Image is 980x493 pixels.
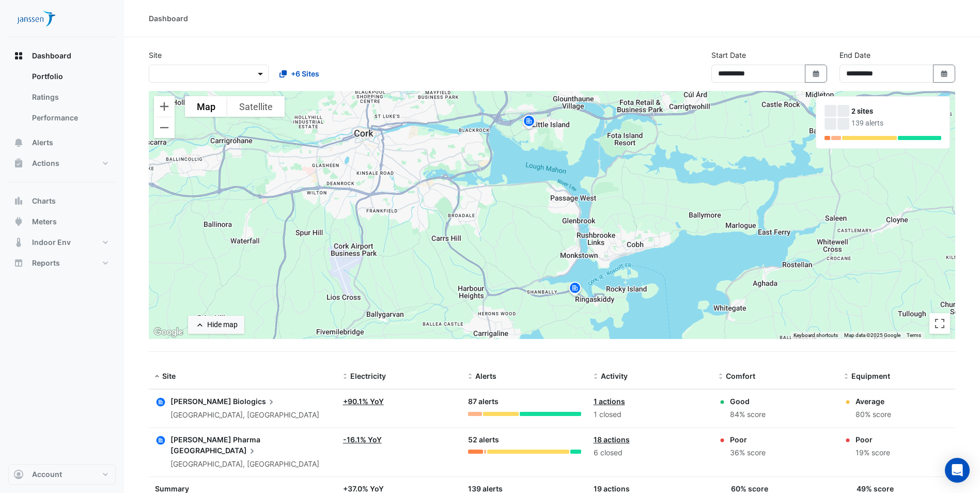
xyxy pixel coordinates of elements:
span: Reports [32,258,60,268]
span: Map data ©2025 Google [844,332,900,338]
app-icon: Dashboard [13,51,24,61]
div: Average [855,396,891,407]
a: Performance [24,107,116,128]
div: Poor [730,434,766,445]
span: Electricity [350,372,386,380]
a: 18 actions [594,435,630,444]
div: Dashboard [149,13,188,24]
span: Biologics [233,396,276,407]
app-icon: Alerts [13,137,24,148]
button: Show street map [185,96,227,117]
button: Dashboard [8,45,116,66]
label: Site [149,50,162,60]
span: Account [32,469,62,480]
a: 1 actions [594,397,625,406]
div: Dashboard [8,66,116,132]
button: Zoom in [154,96,175,117]
div: 19% score [855,447,890,459]
img: site-pin.svg [521,114,537,132]
a: Open this area in Google Maps (opens a new window) [151,326,185,339]
span: +6 Sites [291,68,319,79]
a: Portfolio [24,66,116,87]
button: Reports [8,253,116,273]
div: [GEOGRAPHIC_DATA], [GEOGRAPHIC_DATA] [170,458,331,470]
span: Site [162,372,176,380]
button: Show satellite imagery [227,96,285,117]
div: Good [730,396,766,407]
span: Comfort [726,372,755,380]
div: 80% score [855,409,891,421]
span: Alerts [475,372,496,380]
app-icon: Reports [13,258,24,268]
button: +6 Sites [273,65,326,83]
a: +90.1% YoY [343,397,384,406]
div: 52 alerts [468,434,581,446]
label: Start Date [711,50,746,60]
img: Google [151,326,185,339]
div: 36% score [730,447,766,459]
span: Meters [32,217,57,227]
div: [GEOGRAPHIC_DATA], [GEOGRAPHIC_DATA] [170,409,319,421]
button: Hide map [188,316,244,334]
button: Account [8,464,116,485]
div: 2 sites [851,106,941,117]
div: 87 alerts [468,396,581,408]
button: Actions [8,153,116,174]
a: -16.1% YoY [343,435,382,444]
span: Dashboard [32,51,71,61]
button: Keyboard shortcuts [794,332,838,339]
fa-icon: Select Date [940,69,949,78]
span: Alerts [32,137,53,148]
span: Indoor Env [32,237,71,248]
button: Toggle fullscreen view [929,313,950,334]
div: 1 closed [594,409,706,421]
img: Company Logo [12,8,59,29]
label: End Date [839,50,870,60]
div: 6 closed [594,447,706,459]
div: Open Intercom Messenger [945,458,970,483]
span: [GEOGRAPHIC_DATA] [170,445,257,456]
div: 139 alerts [851,118,941,129]
div: Poor [855,434,890,445]
app-icon: Indoor Env [13,237,24,248]
div: Hide map [207,319,238,330]
img: site-pin.svg [567,281,583,299]
app-icon: Charts [13,196,24,206]
app-icon: Meters [13,217,24,227]
span: Actions [32,158,59,168]
div: 84% score [730,409,766,421]
span: Charts [32,196,56,206]
span: [PERSON_NAME] Pharma [170,435,260,444]
span: [PERSON_NAME] [170,397,231,406]
button: Zoom out [154,117,175,138]
a: Ratings [24,87,116,107]
span: Equipment [851,372,890,380]
button: Indoor Env [8,232,116,253]
a: Terms (opens in new tab) [907,332,921,338]
app-icon: Actions [13,158,24,168]
button: Alerts [8,132,116,153]
button: Charts [8,191,116,211]
button: Meters [8,211,116,232]
span: Summary [155,484,189,493]
span: Activity [601,372,628,380]
fa-icon: Select Date [812,69,821,78]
